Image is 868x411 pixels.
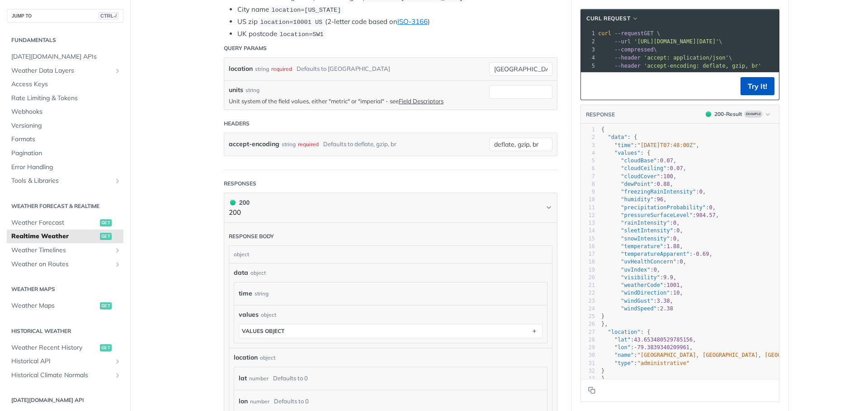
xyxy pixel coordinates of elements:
[679,259,683,265] span: 0
[598,38,722,45] span: \
[714,110,742,118] div: 200 - Result
[621,189,696,195] span: "freezingRainIntensity"
[234,268,248,277] span: data
[274,395,309,408] div: Defaults to 0
[7,78,123,91] a: Access Keys
[11,163,121,172] span: Error Handling
[621,227,673,234] span: "sleetIntensity"
[670,165,683,171] span: 0.07
[581,336,595,344] div: 28
[601,282,683,288] span: : ,
[621,305,656,312] span: "windSpeed"
[7,244,123,257] a: Weather TimelinesShow subpages for Weather Timelines
[601,259,686,265] span: : ,
[585,79,598,93] button: Copy to clipboard
[11,94,121,103] span: Rate Limiting & Tokens
[601,360,689,366] span: :
[614,30,644,37] span: --request
[114,67,121,74] button: Show subpages for Weather Data Layers
[237,5,557,15] li: City name
[298,138,319,151] div: required
[601,344,693,351] span: : ,
[11,66,112,75] span: Weather Data Layers
[7,230,123,243] a: Realtime Weatherget
[100,219,112,226] span: get
[7,50,123,64] a: [DATE][DOMAIN_NAME] APIs
[657,298,670,304] span: 3.38
[7,92,123,105] a: Rate Limiting & Tokens
[621,251,689,257] span: "temperatureApparent"
[237,29,557,39] li: UK postcode
[273,372,308,385] div: Defaults to 0
[545,204,552,211] svg: Chevron
[11,80,121,89] span: Access Keys
[100,302,112,309] span: get
[581,344,595,351] div: 29
[279,31,323,38] span: location=SW1
[673,220,676,226] span: 0
[614,55,641,61] span: --header
[621,282,663,288] span: "weatherCode"
[397,17,428,26] a: ISO-3166
[696,251,709,257] span: 0.69
[634,344,637,351] span: -
[229,246,550,263] div: object
[634,38,719,45] span: '[URL][DOMAIN_NAME][DATE]'
[660,305,673,312] span: 2.38
[7,9,123,23] button: JUMP TOCTRL-/
[7,161,123,174] a: Error Handling
[621,290,670,296] span: "windDirection"
[614,352,634,358] span: "name"
[11,357,112,366] span: Historical API
[586,14,630,23] span: cURL Request
[581,54,596,62] div: 4
[663,274,673,281] span: 9.9
[601,181,673,187] span: : ,
[7,396,123,404] h2: [DATE][DOMAIN_NAME] API
[598,46,657,53] span: \
[696,212,716,218] span: 984.57
[601,290,683,296] span: : ,
[229,232,274,240] div: Response body
[621,157,656,164] span: "cloudBase"
[11,121,121,130] span: Versioning
[581,289,595,297] div: 22
[608,329,640,335] span: "location"
[581,258,595,266] div: 18
[741,77,774,95] button: Try It!
[7,133,123,146] a: Formats
[601,368,604,374] span: }
[581,235,595,243] div: 15
[583,14,642,23] button: cURL Request
[601,274,676,281] span: : ,
[581,360,595,367] div: 31
[581,204,595,212] div: 11
[114,358,121,365] button: Show subpages for Historical API
[581,227,595,235] div: 14
[239,310,259,319] span: values
[399,97,443,105] a: Field Descriptors
[229,198,250,208] div: 200
[614,46,654,53] span: --compressed
[100,233,112,240] span: get
[601,251,712,257] span: : ,
[673,290,679,296] span: 10
[581,243,595,250] div: 16
[581,375,595,383] div: 33
[581,305,595,313] div: 24
[601,243,683,249] span: : ,
[11,246,112,255] span: Weather Timelines
[644,55,729,61] span: 'accept: application/json'
[660,157,673,164] span: 0.07
[7,341,123,355] a: Weather Recent Historyget
[598,30,611,37] span: curl
[598,30,660,37] span: GET \
[654,267,657,273] span: 0
[11,301,98,310] span: Weather Maps
[7,299,123,313] a: Weather Mapsget
[581,62,596,70] div: 5
[7,147,123,160] a: Pagination
[581,282,595,289] div: 21
[260,19,322,26] span: location=10001 US
[239,395,248,408] label: lon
